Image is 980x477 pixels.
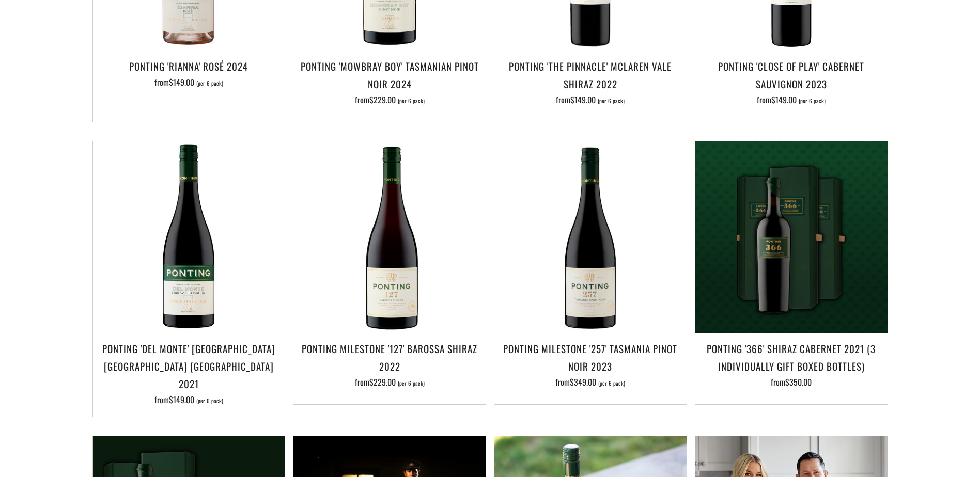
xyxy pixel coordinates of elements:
[701,340,882,375] h3: Ponting '366' Shiraz Cabernet 2021 (3 individually gift boxed bottles)
[196,398,223,404] span: (per 6 pack)
[555,376,625,388] span: from
[355,376,425,388] span: from
[598,98,625,104] span: (per 6 pack)
[500,340,681,375] h3: Ponting Milestone '257' Tasmania Pinot Noir 2023
[98,57,280,75] h3: Ponting 'Rianna' Rosé 2024
[398,380,425,386] span: (per 6 pack)
[494,57,687,109] a: Ponting 'The Pinnacle' McLaren Vale Shiraz 2022 from$149.00 (per 6 pack)
[293,57,486,109] a: Ponting 'Mowbray Boy' Tasmanian Pinot Noir 2024 from$229.00 (per 6 pack)
[701,57,882,92] h3: Ponting 'Close of Play' Cabernet Sauvignon 2023
[169,393,194,406] span: $149.00
[169,76,194,88] span: $149.00
[93,340,285,404] a: Ponting 'Del Monte' [GEOGRAPHIC_DATA] [GEOGRAPHIC_DATA] [GEOGRAPHIC_DATA] 2021 from$149.00 (per 6...
[398,98,425,104] span: (per 6 pack)
[598,380,625,386] span: (per 6 pack)
[369,376,396,388] span: $229.00
[500,57,681,92] h3: Ponting 'The Pinnacle' McLaren Vale Shiraz 2022
[494,340,687,391] a: Ponting Milestone '257' Tasmania Pinot Noir 2023 from$349.00 (per 6 pack)
[293,340,486,391] a: Ponting Milestone '127' Barossa Shiraz 2022 from$229.00 (per 6 pack)
[799,98,826,104] span: (per 6 pack)
[771,93,797,106] span: $149.00
[196,81,223,86] span: (per 6 pack)
[695,57,888,109] a: Ponting 'Close of Play' Cabernet Sauvignon 2023 from$149.00 (per 6 pack)
[771,376,812,388] span: from
[355,93,425,106] span: from
[757,93,826,106] span: from
[556,93,625,106] span: from
[785,376,812,388] span: $350.00
[570,93,596,106] span: $149.00
[154,393,223,406] span: from
[93,57,285,109] a: Ponting 'Rianna' Rosé 2024 from$149.00 (per 6 pack)
[98,340,280,393] h3: Ponting 'Del Monte' [GEOGRAPHIC_DATA] [GEOGRAPHIC_DATA] [GEOGRAPHIC_DATA] 2021
[299,340,480,375] h3: Ponting Milestone '127' Barossa Shiraz 2022
[570,376,596,388] span: $349.00
[695,340,888,391] a: Ponting '366' Shiraz Cabernet 2021 (3 individually gift boxed bottles) from$350.00
[154,76,223,88] span: from
[299,57,480,92] h3: Ponting 'Mowbray Boy' Tasmanian Pinot Noir 2024
[369,93,396,106] span: $229.00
